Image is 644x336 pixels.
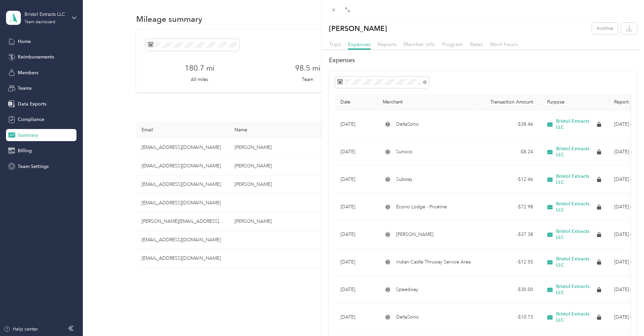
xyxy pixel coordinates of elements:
span: [PERSON_NAME] [396,231,433,238]
div: - $38.46 [483,121,533,128]
div: - $12.55 [483,258,533,266]
span: Bristol Extracts LLC [556,228,596,240]
span: Indian Castle Thruway Service Area [396,258,471,266]
span: Bristol Extracts LLC [556,311,596,323]
div: - $30.00 [483,286,533,293]
span: Econo Lodge - Priceline [396,203,447,211]
h2: Expenses [329,56,637,65]
td: [DATE] [335,248,377,276]
span: Purpose [544,99,565,105]
div: - $12.46 [483,176,533,183]
div: - $10.73 [483,313,533,321]
span: Trips [329,41,341,47]
span: Sunoco [396,148,413,156]
span: Subway [396,176,413,183]
button: Archive [592,23,618,34]
span: Bristol Extracts LLC [556,118,596,130]
th: Transaction Amount [478,94,538,111]
span: Speedway [396,286,418,293]
div: - $8.24 [483,148,533,156]
span: Rates [470,41,483,47]
span: Work hours [490,41,518,47]
td: [DATE] [335,193,377,221]
span: Bristol Extracts LLC [556,146,596,158]
span: DeltaSonic [396,121,419,128]
span: DeltaSonic [396,313,419,321]
div: - $72.98 [483,203,533,211]
span: Bristol Extracts LLC [556,201,596,213]
span: Bristol Extracts LLC [556,256,596,268]
span: Reports [378,41,396,47]
td: [DATE] [335,221,377,248]
p: [PERSON_NAME] [329,23,387,34]
span: Member info [404,41,435,47]
td: [DATE] [335,138,377,166]
td: [DATE] [335,166,377,193]
span: Expenses [348,41,371,47]
td: [DATE] [335,276,377,303]
th: Date [335,94,377,111]
iframe: Everlance-gr Chat Button Frame [606,298,644,336]
td: [DATE] [335,111,377,138]
div: - $37.38 [483,231,533,238]
span: Bristol Extracts LLC [556,284,596,295]
span: Bristol Extracts LLC [556,173,596,185]
th: Merchant [377,94,478,111]
span: Program [442,41,463,47]
td: [DATE] [335,303,377,331]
